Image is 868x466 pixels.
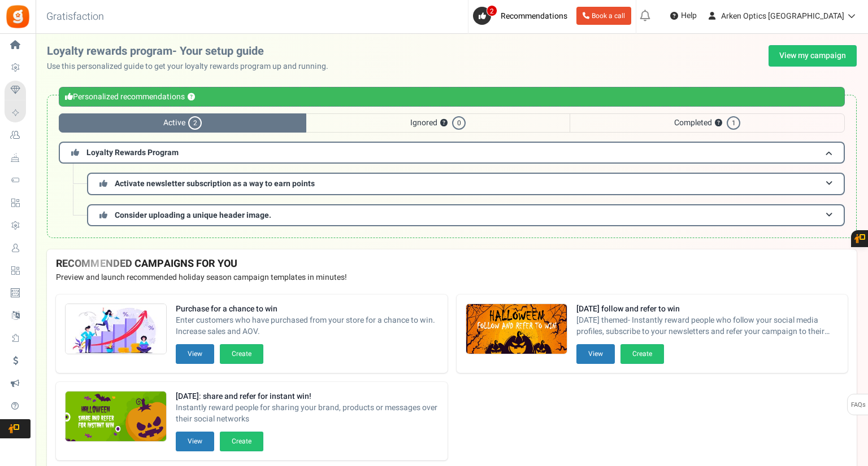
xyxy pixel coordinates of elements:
[34,6,116,28] h3: Gratisfaction
[86,147,179,159] span: Loyalty Rewards Program
[850,394,866,416] span: FAQs
[440,120,448,127] button: ?
[220,344,263,364] button: Create
[620,344,664,364] button: Create
[188,116,202,130] span: 2
[452,116,466,130] span: 0
[66,392,166,442] img: Recommended Campaigns
[115,209,271,221] span: Consider uploading a unique header image.
[176,402,439,425] span: Instantly reward people for sharing your brand, products or messages over their social networks
[47,45,337,58] h2: Loyalty rewards program- Your setup guide
[56,258,848,270] h4: RECOMMENDED CAMPAIGNS FOR YOU
[769,45,857,67] a: View my campaign
[576,304,839,315] strong: [DATE] follow and refer to win
[576,7,631,25] a: Book a call
[473,7,572,25] a: 2 Recommendations
[115,178,315,190] span: Activate newsletter subscription as a way to earn points
[176,304,439,315] strong: Purchase for a chance to win
[5,4,31,29] img: Gratisfaction
[59,87,845,107] div: Personalized recommendations
[176,344,214,364] button: View
[576,315,839,337] span: [DATE] themed- Instantly reward people who follow your social media profiles, subscribe to your n...
[59,113,306,133] span: Active
[570,113,845,133] span: Completed
[721,10,844,22] span: Arken Optics [GEOGRAPHIC_DATA]
[715,120,722,127] button: ?
[466,304,567,355] img: Recommended Campaigns
[306,113,570,133] span: Ignored
[487,5,497,16] span: 2
[56,272,848,283] p: Preview and launch recommended holiday season campaign templates in minutes!
[176,432,214,451] button: View
[47,61,337,72] p: Use this personalized guide to get your loyalty rewards program up and running.
[188,94,195,101] button: ?
[176,391,439,402] strong: [DATE]: share and refer for instant win!
[220,432,263,451] button: Create
[727,116,740,130] span: 1
[576,344,615,364] button: View
[666,7,701,25] a: Help
[66,304,166,355] img: Recommended Campaigns
[678,10,697,21] span: Help
[501,10,567,22] span: Recommendations
[176,315,439,337] span: Enter customers who have purchased from your store for a chance to win. Increase sales and AOV.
